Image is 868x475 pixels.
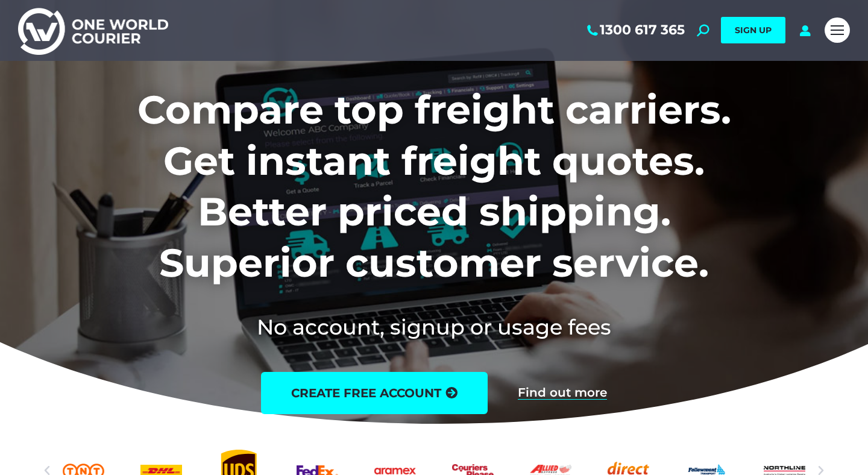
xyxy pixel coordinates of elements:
[735,25,772,36] span: SIGN UP
[518,386,607,400] a: Find out more
[585,22,685,38] a: 1300 617 365
[58,312,811,342] h2: No account, signup or usage fees
[58,84,811,288] h1: Compare top freight carriers. Get instant freight quotes. Better priced shipping. Superior custom...
[825,17,850,43] a: Mobile menu icon
[261,372,488,414] a: create free account
[721,17,785,43] a: SIGN UP
[18,6,168,55] img: One World Courier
